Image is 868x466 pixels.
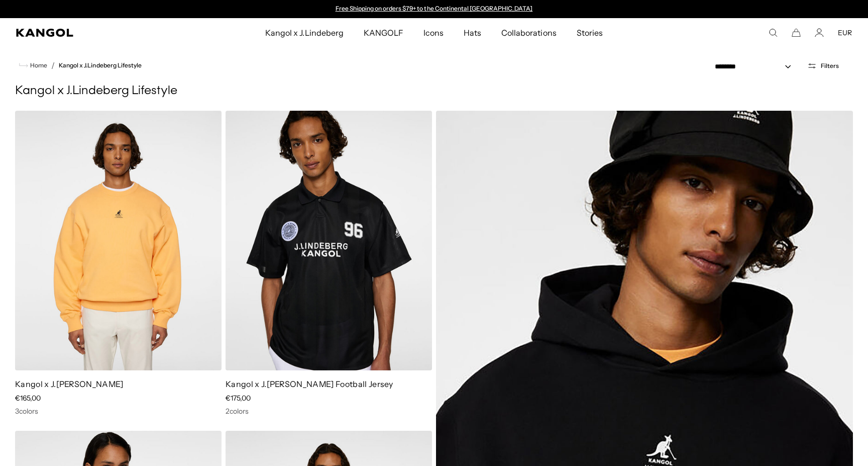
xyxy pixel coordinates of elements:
div: 2 colors [226,407,432,416]
a: Hats [454,18,491,47]
h1: Kangol x J.Lindeberg Lifestyle [15,84,853,99]
span: Filters [821,62,839,69]
a: Kangol x J.[PERSON_NAME] [15,379,124,389]
a: Icons [413,18,454,47]
img: Kangol x J.Lindeberg Paul Football Jersey [226,111,432,370]
a: Free Shipping on orders $79+ to the Continental [GEOGRAPHIC_DATA] [336,5,533,12]
button: Open filters [801,61,845,70]
img: Kangol x J.Lindeberg Roberto Crewneck [15,111,222,370]
a: KANGOLF [354,18,413,47]
button: EUR [838,28,852,37]
div: 3 colors [15,407,222,416]
a: Collaborations [491,18,566,47]
span: Hats [464,18,481,47]
a: Kangol x J.Lindeberg Lifestyle [59,62,142,69]
span: Home [28,62,47,69]
a: Kangol [16,29,175,37]
span: KANGOLF [364,18,403,47]
button: Cart [792,28,801,37]
div: Announcement [331,5,537,13]
summary: Search here [769,28,778,37]
span: Kangol x J.Lindeberg [265,18,344,47]
span: €175,00 [226,394,251,403]
a: Stories [567,18,613,47]
span: Stories [577,18,603,47]
a: Kangol x J.[PERSON_NAME] Football Jersey [226,379,393,389]
select: Sort by: Featured [711,61,801,72]
a: Kangol x J.Lindeberg [255,18,354,47]
li: / [47,59,55,71]
span: €165,00 [15,394,41,403]
a: Home [19,61,47,70]
span: Collaborations [501,18,556,47]
a: Account [815,28,824,37]
div: 1 of 2 [331,5,537,13]
slideshow-component: Announcement bar [331,5,537,13]
span: Icons [423,18,444,47]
